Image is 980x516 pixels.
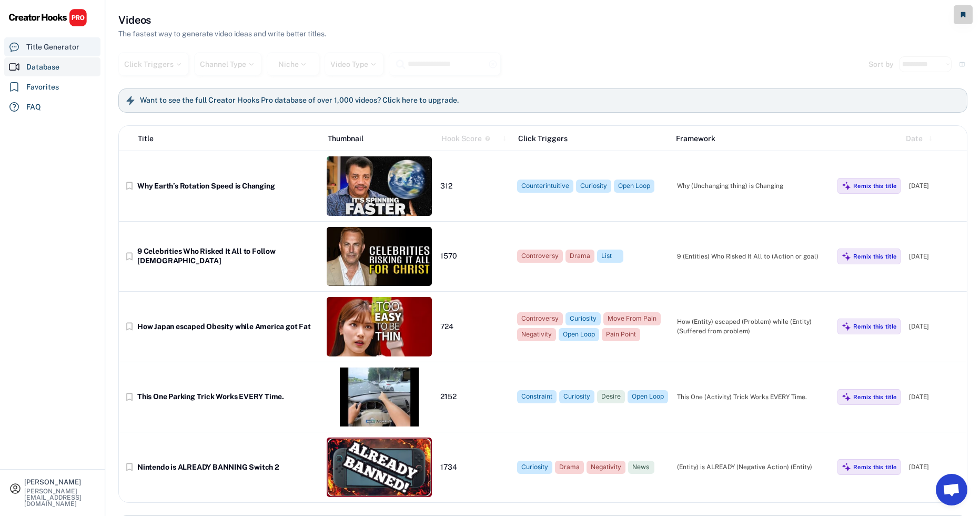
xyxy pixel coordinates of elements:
[521,314,559,323] div: Controversy
[676,133,826,144] div: Framework
[8,8,87,27] img: CHPRO%20Logo.svg
[137,182,318,191] div: Why Earth’s Rotation Speed is Changing
[518,133,668,144] div: Click Triggers
[327,227,432,286] img: thumbnail%20%2869%29.jpg
[118,13,151,27] h3: Videos
[140,96,459,105] h6: Want to see the full Creator Hooks Pro database of over 1,000 videos? Click here to upgrade.
[677,392,829,402] div: This One (Activity) Trick Works EVERY Time.
[137,247,318,265] div: 9 Celebrities Who Risked It All to Follow [DEMOGRAPHIC_DATA]
[559,463,580,472] div: Drama
[521,182,569,191] div: Counterintuitive
[521,330,552,339] div: Negativity
[26,62,59,73] div: Database
[853,323,896,330] div: Remix this title
[440,182,509,191] div: 312
[26,102,41,113] div: FAQ
[618,182,650,191] div: Open Loop
[440,463,509,472] div: 1734
[330,61,378,68] div: Video Type
[521,252,559,261] div: Controversy
[124,462,135,472] button: bookmark_border
[124,181,135,191] button: bookmark_border
[124,251,135,262] button: bookmark_border
[440,322,509,332] div: 724
[853,182,896,190] div: Remix this title
[327,368,432,427] img: thumbnail%20%2864%29.jpg
[138,133,154,144] div: Title
[278,61,308,68] div: Niche
[563,392,590,401] div: Curiosity
[906,133,923,144] div: Date
[909,462,962,472] div: [DATE]
[440,392,509,402] div: 2152
[328,133,433,144] div: Thumbnail
[124,321,135,332] button: bookmark_border
[570,314,597,323] div: Curiosity
[137,322,318,332] div: How Japan escaped Obesity while America got Fat
[842,322,851,331] img: MagicMajor%20%28Purple%29.svg
[440,252,509,261] div: 1570
[26,42,79,53] div: Title Generator
[632,463,650,472] div: News
[868,61,894,68] div: Sort by
[853,463,896,471] div: Remix this title
[601,252,619,261] div: List
[842,252,851,261] img: MagicMajor%20%28Purple%29.svg
[606,330,636,339] div: Pain Point
[26,82,59,93] div: Favorites
[200,61,256,68] div: Channel Type
[521,463,548,472] div: Curiosity
[909,252,962,261] div: [DATE]
[124,392,135,402] button: bookmark_border
[936,474,967,505] a: Open chat
[677,252,829,261] div: 9 (Entities) Who Risked It All to (Action or goal)
[488,59,498,69] button: highlight_remove
[327,297,432,356] img: thumbnail%20%2851%29.jpg
[632,392,664,401] div: Open Loop
[842,392,851,402] img: MagicMajor%20%28Purple%29.svg
[570,252,590,261] div: Drama
[124,61,183,68] div: Click Triggers
[853,393,896,401] div: Remix this title
[909,392,962,402] div: [DATE]
[842,181,851,191] img: MagicMajor%20%28Purple%29.svg
[441,133,482,144] div: Hook Score
[580,182,607,191] div: Curiosity
[677,317,829,336] div: How (Entity) escaped (Problem) while (Entity) (Suffered from problem)
[24,479,96,485] div: [PERSON_NAME]
[909,322,962,331] div: [DATE]
[842,462,851,472] img: MagicMajor%20%28Purple%29.svg
[137,392,318,402] div: This One Parking Trick Works EVERY Time.
[677,462,829,472] div: (Entity) is ALREADY (Negative Action) (Entity)
[327,438,432,497] img: thumbnail%20%2836%29.jpg
[521,392,552,401] div: Constraint
[118,28,326,39] div: The fastest way to generate video ideas and write better titles.
[601,392,621,401] div: Desire
[591,463,621,472] div: Negativity
[909,181,962,191] div: [DATE]
[327,156,432,216] img: thumbnail%20%2862%29.jpg
[608,314,656,323] div: Move From Pain
[24,488,96,507] div: [PERSON_NAME][EMAIL_ADDRESS][DOMAIN_NAME]
[137,463,318,472] div: Nintendo is ALREADY BANNING Switch 2
[677,181,829,191] div: Why (Unchanging thing) is Changing
[563,330,595,339] div: Open Loop
[853,253,896,260] div: Remix this title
